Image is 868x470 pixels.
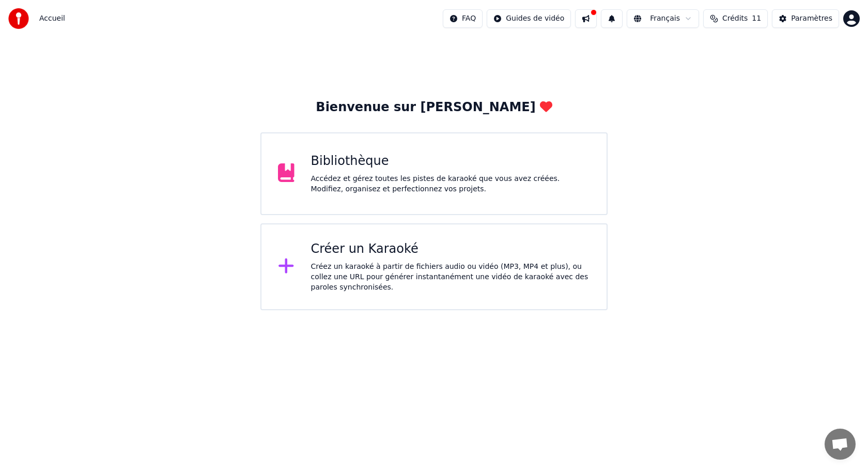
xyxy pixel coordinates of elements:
div: Bienvenue sur [PERSON_NAME] [316,99,552,116]
span: Crédits [722,13,748,24]
button: FAQ [443,9,483,28]
img: youka [8,8,29,29]
span: 11 [752,13,761,24]
button: Crédits11 [703,9,768,28]
div: Bibliothèque [311,153,591,170]
div: Accédez et gérez toutes les pistes de karaoké que vous avez créées. Modifiez, organisez et perfec... [311,174,591,194]
button: Paramètres [772,9,839,28]
div: Créer un Karaoké [311,241,591,257]
div: Créez un karaoké à partir de fichiers audio ou vidéo (MP3, MP4 et plus), ou collez une URL pour g... [311,262,591,293]
span: Accueil [39,13,65,24]
button: Guides de vidéo [487,9,571,28]
div: Ouvrir le chat [825,429,856,460]
nav: breadcrumb [39,13,65,24]
div: Paramètres [791,13,832,24]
